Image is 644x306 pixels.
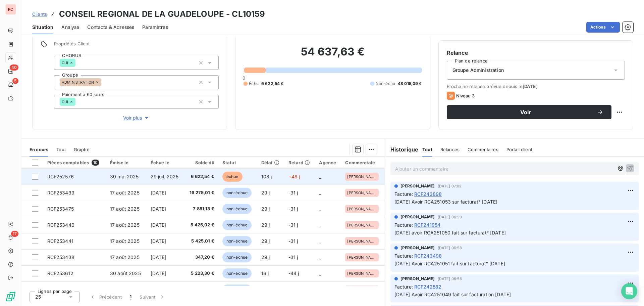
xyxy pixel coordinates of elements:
[438,277,462,281] span: [DATE] 06:56
[319,190,321,195] span: _
[288,222,298,228] span: -31 j
[11,231,18,237] span: 17
[447,49,625,57] h6: Relance
[126,290,136,304] button: 1
[414,283,441,290] span: RCF242582
[319,222,321,228] span: _
[151,206,166,212] span: [DATE]
[222,236,252,246] span: non-échue
[398,81,422,87] span: 48 015,09 €
[85,290,126,304] button: Précédent
[92,160,99,166] span: 10
[130,294,131,300] span: 1
[243,75,245,81] span: 0
[261,174,272,179] span: 108 j
[47,190,74,195] span: RCF253439
[5,4,16,15] div: RC
[110,238,140,244] span: 17 août 2025
[438,184,462,188] span: [DATE] 07:02
[32,24,53,31] span: Situation
[12,78,18,84] span: 5
[586,22,620,33] button: Actions
[347,207,377,211] span: [PERSON_NAME]
[347,223,377,227] span: [PERSON_NAME]
[188,222,214,228] span: 5 425,02 €
[62,100,68,104] span: OUI
[414,190,442,198] span: RCF243898
[110,190,140,195] span: 17 août 2025
[110,160,143,165] div: Émise le
[110,254,140,260] span: 17 août 2025
[422,147,432,152] span: Tout
[47,160,102,166] div: Pièces comptables
[394,252,413,259] span: Facture :
[249,81,259,87] span: Échu
[110,270,141,276] span: 30 août 2025
[506,147,532,152] span: Portail client
[319,238,321,244] span: _
[347,191,377,195] span: [PERSON_NAME]
[151,254,166,260] span: [DATE]
[59,8,265,20] h3: CONSEIL REGIONAL DE LA GUADELOUPE - CL10159
[385,145,419,154] h6: Historique
[376,81,395,87] span: Non-échu
[400,276,435,282] span: [PERSON_NAME]
[30,147,48,152] span: En cours
[319,270,321,276] span: _
[222,252,252,262] span: non-échue
[319,254,321,260] span: _
[288,206,298,212] span: -31 j
[136,290,169,304] button: Suivant
[400,214,435,220] span: [PERSON_NAME]
[456,93,475,98] span: Niveau 3
[261,160,280,165] div: Délai
[288,270,299,276] span: -44 j
[414,252,442,259] span: RCF243498
[523,84,538,89] span: [DATE]
[222,285,252,295] span: non-échue
[47,174,74,179] span: RCF252576
[54,114,219,122] button: Voir plus
[244,45,422,65] h2: 54 637,63 €
[394,199,497,205] span: [DATE] Avoir RCA251053 sur facturat° [DATE]
[345,160,380,165] div: Commerciale
[188,270,214,277] span: 5 223,30 €
[142,24,168,31] span: Paramètres
[261,81,284,87] span: 6 622,54 €
[261,190,270,195] span: 29 j
[5,291,16,302] img: Logo LeanPay
[222,172,243,182] span: échue
[222,268,252,278] span: non-échue
[621,283,637,299] div: Open Intercom Messenger
[47,270,73,276] span: RCF253612
[62,61,68,65] span: OUI
[319,174,321,179] span: _
[75,99,81,105] input: Ajouter une valeur
[347,175,377,179] span: [PERSON_NAME]
[188,238,214,245] span: 5 425,01 €
[414,221,440,228] span: RCF241954
[188,254,214,261] span: 347,20 €
[288,254,298,260] span: -31 j
[261,238,270,244] span: 29 j
[188,160,214,165] div: Solde dû
[123,115,150,121] span: Voir plus
[394,283,413,290] span: Facture :
[288,174,300,179] span: +48 j
[110,222,140,228] span: 17 août 2025
[47,222,74,228] span: RCF253440
[62,80,94,84] span: ADMINISTRATION
[438,215,462,219] span: [DATE] 06:59
[151,222,166,228] span: [DATE]
[87,24,134,31] span: Contacts & Adresses
[394,221,413,228] span: Facture :
[222,204,252,214] span: non-échue
[74,147,90,152] span: Graphe
[394,190,413,198] span: Facture :
[468,147,498,152] span: Commentaires
[222,188,252,198] span: non-échue
[110,174,139,179] span: 30 mai 2025
[47,206,74,212] span: RCF253475
[261,270,269,276] span: 16 j
[151,174,179,179] span: 29 juil. 2025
